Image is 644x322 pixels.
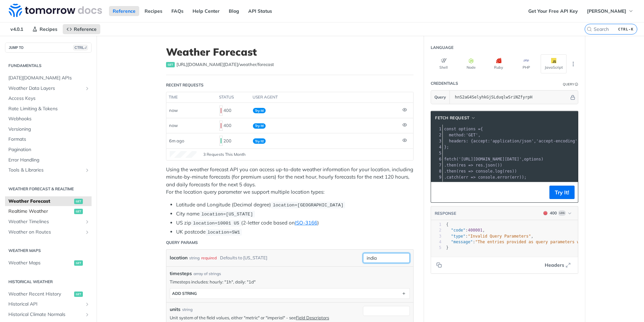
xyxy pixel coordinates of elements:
[85,302,90,307] button: Show subpages for Historical API
[435,115,470,121] span: fetch Request
[5,258,92,268] a: Weather Mapsget
[201,212,253,217] span: location=[US_STATE]
[524,157,541,162] span: options
[250,92,400,103] th: user agent
[245,6,276,16] a: API Status
[446,228,485,233] span: : ,
[169,108,178,113] span: now
[431,234,441,239] div: 3
[8,311,83,318] span: Historical Climate Normals
[5,227,92,237] a: Weather on RoutesShow subpages for Weather on Routes
[85,230,90,235] button: Show subpages for Weather on Routes
[451,228,465,233] span: "code"
[570,61,576,67] svg: More ellipsis
[444,127,483,131] span: {
[476,163,483,168] span: res
[5,73,92,83] a: [DATE][DOMAIN_NAME] APIs
[8,291,72,298] span: Weather Recent History
[583,6,637,16] button: [PERSON_NAME]
[201,253,217,263] div: required
[8,260,72,266] span: Weather Maps
[545,262,564,269] span: Headers
[449,139,466,143] span: headers
[449,133,463,137] span: method
[451,234,465,239] span: "type"
[166,82,204,88] div: Recent Requests
[473,139,488,143] span: accept
[468,163,473,168] span: =>
[253,138,266,144] span: Try It!
[40,26,57,32] span: Recipes
[74,260,83,266] span: get
[8,136,90,143] span: Formats
[5,289,92,299] a: Weather Recent Historyget
[141,6,166,16] a: Recipes
[476,169,493,174] span: console
[444,175,527,180] span: . ( . ( ));
[8,106,90,112] span: Rate Limiting & Tokens
[8,126,90,133] span: Versioning
[5,145,92,155] a: Pagination
[505,169,512,174] span: res
[7,24,27,34] span: v4.0.1
[459,157,522,162] span: '[URL][DOMAIN_NAME][DATE]'
[253,108,266,113] span: Try It!
[461,175,469,180] span: err
[217,92,250,103] th: status
[5,63,92,69] h2: Fundamentals
[431,90,450,104] button: Query
[166,240,198,246] div: Query Params
[468,234,531,239] span: "Invalid Query Parameters"
[85,219,90,224] button: Show subpages for Weather Timelines
[170,315,360,321] p: Unit system of the field values, either "metric" or "imperial" - see
[194,271,221,277] div: array of strings
[431,239,441,245] div: 4
[170,306,180,313] label: units
[575,83,578,86] i: Information
[8,75,90,81] span: [DATE][DOMAIN_NAME] APIs
[8,198,72,205] span: Weather Forecast
[5,206,92,216] a: Realtime Weatherget
[549,186,575,199] button: Try It!
[431,132,442,138] div: 2
[219,135,248,146] div: 200
[5,279,92,285] h2: Historical Weather
[189,253,200,263] div: string
[468,228,482,233] span: 400001
[74,292,83,297] span: get
[8,157,90,164] span: Error Handling
[189,6,223,16] a: Help Center
[431,174,442,180] div: 9
[193,221,239,226] span: location=10001 US
[434,94,446,100] span: Query
[446,169,456,174] span: then
[5,155,92,165] a: Error Handling
[63,24,100,34] a: Reference
[434,210,457,217] button: RESPONSE
[459,163,466,168] span: res
[434,187,444,197] button: Copy to clipboard
[85,168,90,173] button: Show subpages for Tools & Libraries
[5,114,92,124] a: Webhooks
[431,45,453,51] div: Language
[5,43,92,53] button: JUMP TOCTRL-/
[444,133,481,137] span: : ,
[486,54,512,73] button: Ruby
[431,228,441,233] div: 2
[8,95,90,102] span: Access Keys
[166,46,414,58] h1: Weather Forecast
[166,166,414,196] p: Using the weather forecast API you can access up-to-date weather information for your location, i...
[459,169,466,174] span: res
[166,92,217,103] th: time
[466,133,478,137] span: 'GET'
[8,167,83,174] span: Tools & Libraries
[495,169,502,174] span: log
[497,175,509,180] span: error
[168,6,187,16] a: FAQs
[490,139,534,143] span: 'application/json'
[434,260,444,270] button: Copy to clipboard
[563,82,574,87] div: Query
[468,169,473,174] span: =>
[431,144,442,150] div: 4
[478,175,495,180] span: console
